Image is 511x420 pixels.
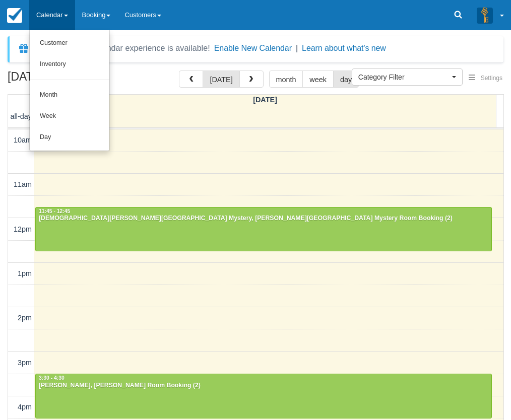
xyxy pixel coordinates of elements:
button: Enable New Calendar [214,43,292,53]
span: 4pm [18,403,32,411]
h2: [DATE] [8,71,135,89]
span: | [296,44,298,52]
span: 11am [14,180,32,188]
img: checkfront-main-nav-mini-logo.png [7,8,22,23]
span: 12pm [14,225,32,233]
a: Customer [30,33,109,54]
span: 10am [14,136,32,144]
span: 1pm [18,269,32,277]
div: [PERSON_NAME], [PERSON_NAME] Room Booking (2) [38,382,489,390]
div: [DEMOGRAPHIC_DATA][PERSON_NAME][GEOGRAPHIC_DATA] Mystery, [PERSON_NAME][GEOGRAPHIC_DATA] Mystery ... [38,215,489,223]
a: 11:45 - 12:45[DEMOGRAPHIC_DATA][PERSON_NAME][GEOGRAPHIC_DATA] Mystery, [PERSON_NAME][GEOGRAPHIC_D... [35,207,492,251]
ul: Calendar [29,30,110,151]
a: Month [30,85,109,106]
a: Week [30,106,109,127]
button: Settings [463,71,508,86]
button: [DATE] [203,71,239,88]
span: 11:45 - 12:45 [39,208,70,214]
button: week [302,71,334,88]
a: Inventory [30,54,109,75]
button: day [333,71,359,88]
span: 3pm [18,359,32,367]
span: [DATE] [253,96,277,104]
a: Day [30,127,109,148]
button: Category Filter [352,68,463,86]
span: all-day [11,112,32,120]
div: A new Booking Calendar experience is available! [34,42,210,54]
span: 3:30 - 4:30 [39,375,65,381]
span: Category Filter [358,72,450,82]
a: 3:30 - 4:30[PERSON_NAME], [PERSON_NAME] Room Booking (2) [35,374,492,418]
img: A3 [477,7,493,23]
button: month [269,71,303,88]
a: Learn about what's new [302,44,386,52]
span: 2pm [18,314,32,322]
span: Settings [481,75,502,82]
